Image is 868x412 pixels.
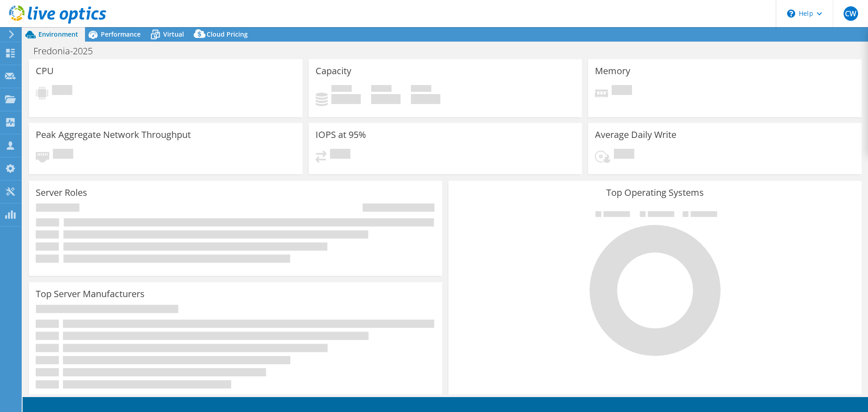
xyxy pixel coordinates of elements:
span: CW [844,6,858,21]
h4: 0 GiB [331,94,361,104]
span: Environment [38,30,78,38]
svg: \n [787,9,795,18]
h4: 0 GiB [411,94,440,104]
span: Pending [52,85,72,97]
h3: Capacity [316,66,351,76]
h3: Average Daily Write [595,130,676,140]
span: Total [411,85,431,94]
span: Pending [53,149,73,161]
span: Pending [612,85,632,97]
span: Cloud Pricing [207,30,248,38]
h1: Fredonia-2025 [29,46,107,56]
span: Pending [614,149,634,161]
h3: Memory [595,66,630,76]
h3: Top Operating Systems [455,188,855,198]
h3: Top Server Manufacturers [36,289,145,299]
h3: Server Roles [36,188,87,198]
h4: 0 GiB [371,94,401,104]
h3: CPU [36,66,54,76]
h3: IOPS at 95% [316,130,366,140]
span: Used [331,85,352,94]
span: Free [371,85,392,94]
h3: Peak Aggregate Network Throughput [36,130,191,140]
span: Pending [330,149,350,161]
span: Performance [101,30,141,38]
span: Virtual [163,30,184,38]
